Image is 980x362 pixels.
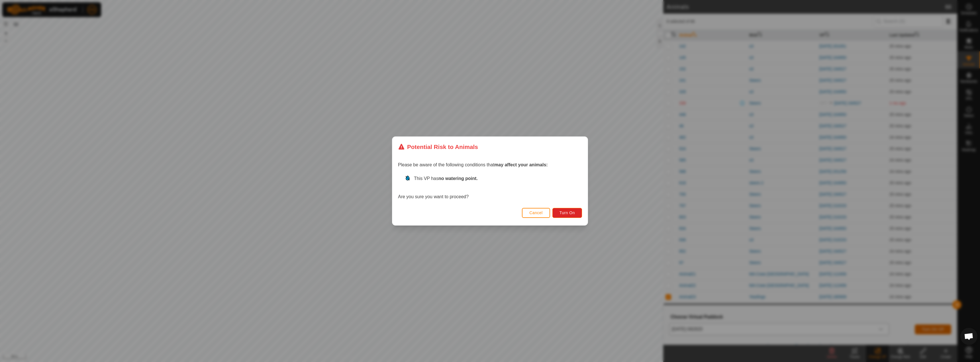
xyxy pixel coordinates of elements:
[414,176,478,181] span: This VP has
[398,175,582,200] div: Are you sure you want to proceed?
[529,210,543,215] span: Cancel
[494,162,548,167] strong: may affect your animals:
[398,142,478,151] div: Potential Risk to Animals
[438,176,478,181] strong: no watering point.
[398,162,548,167] span: Please be aware of the following conditions that
[560,210,575,215] span: Turn On
[960,328,977,345] div: Open chat
[552,208,582,218] button: Turn On
[522,208,550,218] button: Cancel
